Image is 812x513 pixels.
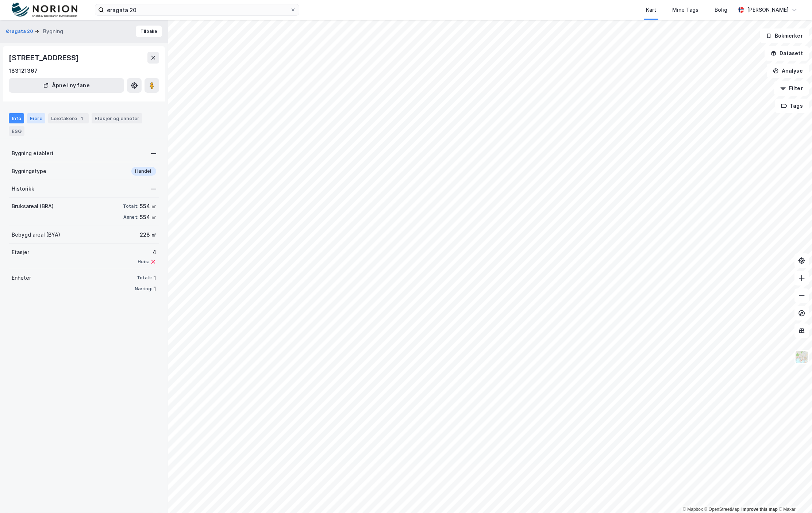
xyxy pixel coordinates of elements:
[672,5,699,14] div: Mine Tags
[151,184,156,193] div: —
[12,184,34,193] div: Historikk
[123,214,138,220] div: Annet:
[12,273,31,282] div: Enheter
[646,5,656,14] div: Kart
[154,284,156,293] div: 1
[704,507,740,512] a: OpenStreetMap
[140,202,156,211] div: 554 ㎡
[9,66,38,75] div: 183121367
[775,99,809,113] button: Tags
[747,5,789,14] div: [PERSON_NAME]
[140,230,156,239] div: 228 ㎡
[683,507,703,512] a: Mapbox
[6,28,35,35] button: Øragata 20
[9,52,80,64] div: [STREET_ADDRESS]
[136,26,162,37] button: Tilbake
[95,115,139,122] div: Etasjer og enheter
[12,230,60,239] div: Bebygd areal (BYA)
[12,248,29,257] div: Etasjer
[135,286,152,292] div: Næring:
[12,202,54,211] div: Bruksareal (BRA)
[12,149,54,158] div: Bygning etablert
[767,64,809,78] button: Analyse
[12,167,46,176] div: Bygningstype
[104,4,290,15] input: Søk på adresse, matrikkel, gårdeiere, leietakere eller personer
[715,5,727,14] div: Bolig
[138,248,156,257] div: 4
[742,507,778,512] a: Improve this map
[776,478,812,513] div: Kontrollprogram for chat
[43,27,63,36] div: Bygning
[774,81,809,96] button: Filter
[123,203,138,209] div: Totalt:
[9,126,24,136] div: ESG
[12,3,77,18] img: norion-logo.80e7a08dc31c2e691866.png
[795,350,809,364] img: Z
[154,273,156,282] div: 1
[9,78,124,93] button: Åpne i ny fane
[140,213,156,222] div: 554 ㎡
[78,115,86,122] div: 1
[137,275,152,281] div: Totalt:
[776,478,812,513] iframe: Chat Widget
[48,113,89,123] div: Leietakere
[27,113,45,123] div: Eiere
[760,28,809,43] button: Bokmerker
[151,149,156,158] div: —
[138,259,149,265] div: Heis:
[765,46,809,61] button: Datasett
[9,113,24,123] div: Info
